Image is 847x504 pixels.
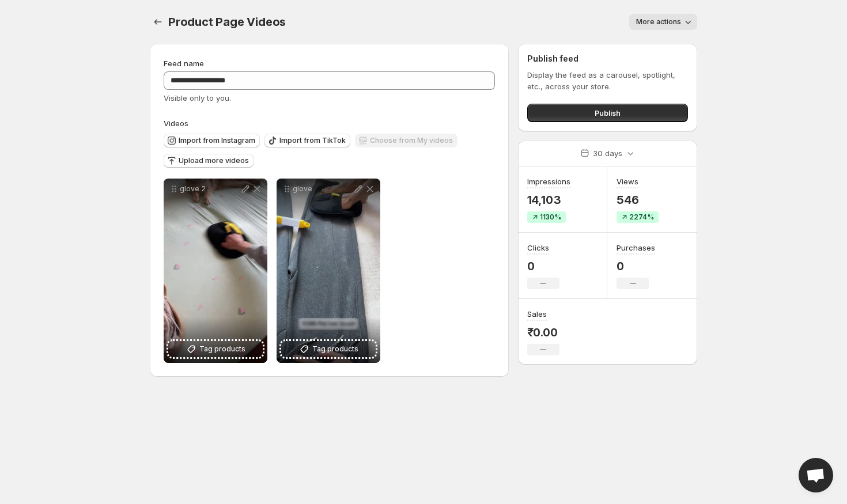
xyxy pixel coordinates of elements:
span: 2274% [629,213,654,222]
span: Import from Instagram [179,136,255,145]
h3: Sales [527,308,547,320]
button: Tag products [281,341,376,357]
span: Visible only to you. [164,93,231,103]
p: glove 2 [180,184,240,194]
p: ₹0.00 [527,325,559,339]
span: Tag products [199,343,245,355]
button: Tag products [168,341,263,357]
span: 1130% [540,213,561,222]
p: glove [293,184,353,194]
h3: Clicks [527,242,549,253]
span: Feed name [164,59,204,68]
div: glove 2Tag products [164,179,267,363]
p: 546 [617,193,659,207]
button: Import from TikTok [264,134,350,147]
span: Tag products [312,343,358,355]
span: Videos [164,119,188,128]
button: Import from Instagram [164,134,260,147]
p: 30 days [593,147,622,159]
h3: Impressions [527,176,570,187]
div: gloveTag products [277,179,380,363]
span: Product Page Videos [168,15,286,29]
p: 0 [617,259,655,273]
a: Open chat [799,458,833,492]
h2: Publish feed [527,53,688,65]
p: 14,103 [527,193,570,207]
button: Settings [150,14,166,30]
h3: Views [617,176,638,187]
p: 0 [527,259,559,273]
span: Publish [595,107,621,119]
span: Upload more videos [179,156,249,165]
span: More actions [636,17,681,26]
button: Publish [527,104,688,122]
button: More actions [629,14,697,30]
p: Display the feed as a carousel, spotlight, etc., across your store. [527,69,688,92]
button: Upload more videos [164,154,254,168]
h3: Purchases [617,242,655,253]
span: Import from TikTok [279,136,346,145]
